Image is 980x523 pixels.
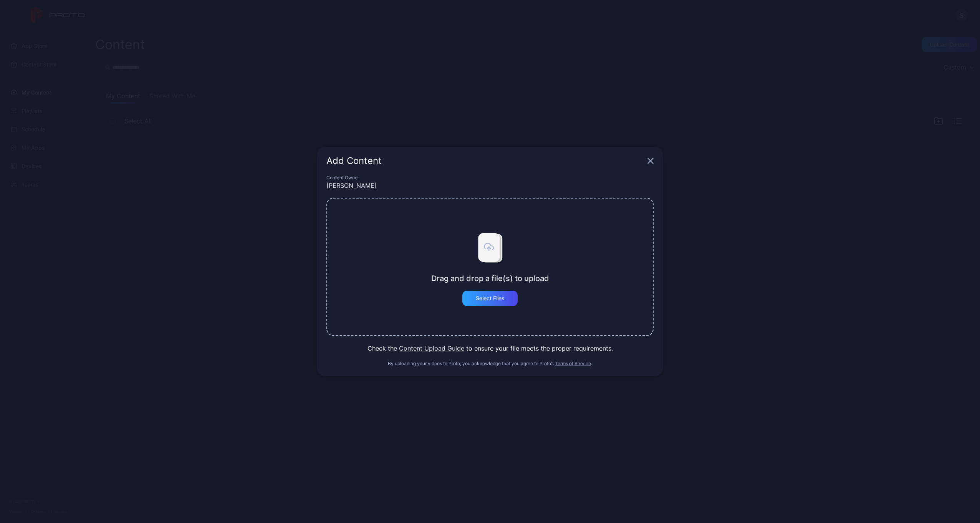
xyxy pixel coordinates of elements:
[326,181,654,190] div: [PERSON_NAME]
[462,291,518,306] button: Select Files
[326,344,654,353] div: Check the to ensure your file meets the proper requirements.
[476,295,505,301] div: Select Files
[399,344,464,353] button: Content Upload Guide
[326,156,644,166] div: Add Content
[326,361,654,367] div: By uploading your videos to Proto, you acknowledge that you agree to Proto’s .
[326,175,654,181] div: Content Owner
[555,361,591,367] button: Terms of Service
[431,274,549,283] div: Drag and drop a file(s) to upload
